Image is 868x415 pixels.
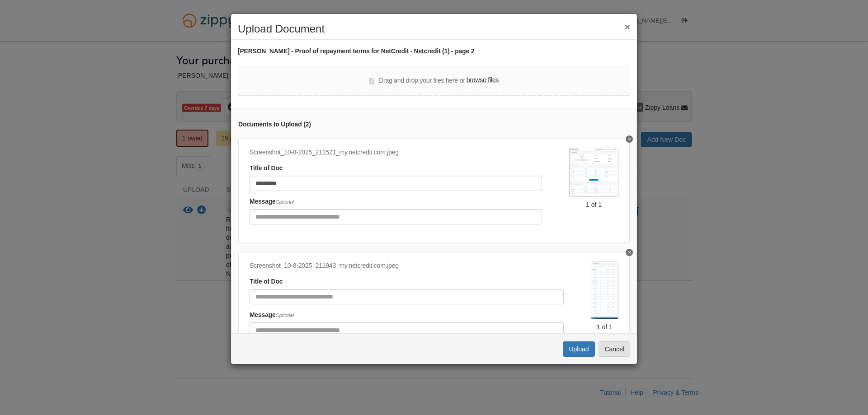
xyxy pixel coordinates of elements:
[625,22,630,32] button: ×
[276,312,294,318] span: Optional
[250,197,294,207] label: Message
[250,277,283,287] label: Title of Doc
[238,23,630,35] h2: Upload Document
[250,209,542,224] input: Include any comments on this document
[276,199,294,205] span: Optional
[250,163,283,173] label: Title of Doc
[569,200,618,209] div: 1 of 1
[599,341,630,357] button: Cancel
[250,289,564,304] input: Document Title
[250,322,564,338] input: Include any comments on this document
[250,176,542,191] input: Document Title
[238,120,630,130] div: Documents to Upload ( 2 )
[467,75,499,85] label: browse files
[626,249,633,256] button: Delete undefined
[369,75,499,86] div: Drag and drop your files here or
[569,148,618,197] img: Screenshot_10-8-2025_211521_my.netcredit.com.jpeg
[626,135,633,143] button: Delete Main Page
[591,322,618,331] div: 1 of 1
[250,310,294,320] label: Message
[563,341,594,357] button: Upload
[250,261,564,271] div: Screenshot_10-8-2025_211943_my.netcredit.com.jpeg
[250,148,542,158] div: Screenshot_10-8-2025_211521_my.netcredit.com.jpeg
[591,261,618,319] img: Screenshot_10-8-2025_211943_my.netcredit.com.jpeg
[238,47,630,56] div: [PERSON_NAME] - Proof of repayment terms for NetCredit - Netcredit (1) - page 2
